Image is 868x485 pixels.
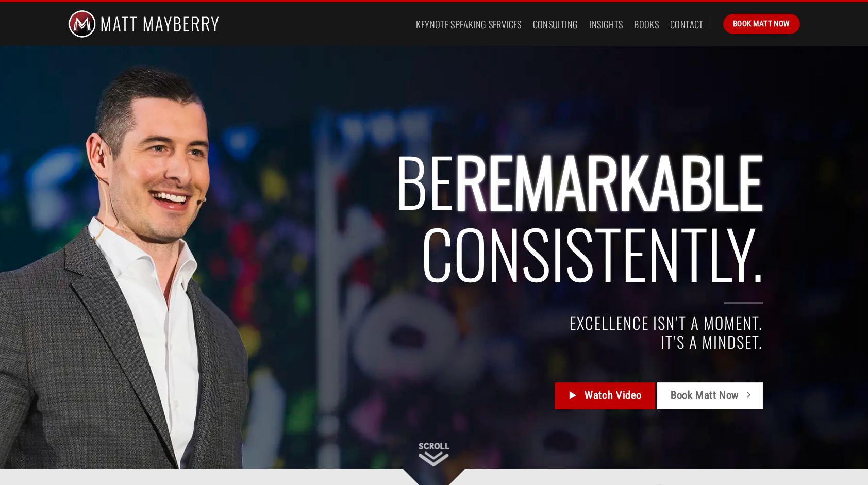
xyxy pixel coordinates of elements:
a: Watch Video [555,382,655,409]
h2: BE [150,144,763,289]
img: Scroll Down [419,443,449,466]
span: Book Matt Now [671,387,739,404]
a: Contact [670,15,704,34]
img: Matt Mayberry [68,2,219,46]
a: Insights [589,15,623,34]
h4: EXCELLENCE ISN’T A MOMENT. [150,313,763,332]
span: REMARKABLE [454,131,763,229]
span: Watch Video [585,387,642,404]
a: Book Matt Now [657,382,762,409]
a: Books [634,15,659,34]
a: Consulting [533,15,578,34]
a: Book Matt Now [723,14,800,34]
span: Consistently. [421,204,763,301]
a: Keynote Speaking Services [416,15,521,34]
span: Book Matt Now [733,18,790,30]
h4: IT’S A MINDSET. [150,332,763,352]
